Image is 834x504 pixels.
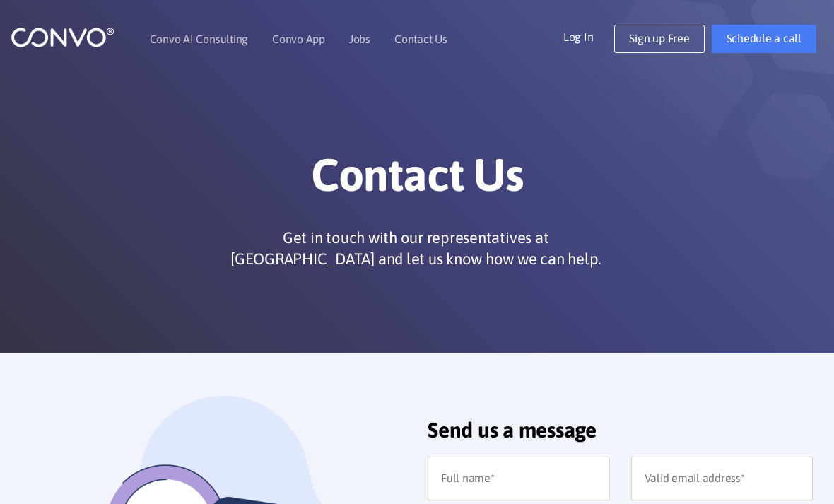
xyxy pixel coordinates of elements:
[428,417,813,453] h2: Send us a message
[563,25,615,47] a: Log In
[32,148,802,213] h1: Contact Us
[631,457,814,500] input: Valid email address*
[272,33,325,45] a: Convo App
[614,25,704,53] a: Sign up Free
[349,33,370,45] a: Jobs
[394,33,447,45] a: Contact Us
[150,33,248,45] a: Convo AI Consulting
[712,25,816,53] a: Schedule a call
[225,227,606,269] p: Get in touch with our representatives at [GEOGRAPHIC_DATA] and let us know how we can help.
[428,457,610,500] input: Full name*
[11,26,114,48] img: logo_1.png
